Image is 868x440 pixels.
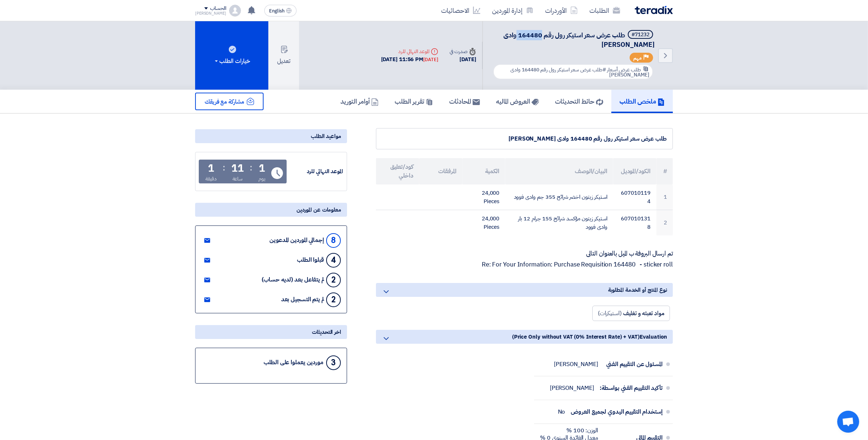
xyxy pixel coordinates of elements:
a: ملخص الطلب [611,90,673,113]
button: English [264,5,297,16]
td: 6070101194 [613,184,656,210]
span: #طلب عرض سعر استيكر رول رقم 164480 وادى [PERSON_NAME] [510,66,649,79]
div: مواعيد الطلب [195,129,347,143]
div: تأكيد التقييم الفني بواسطة: [600,379,663,397]
div: 2 [326,292,341,307]
span: طلب عرض أسعار [607,66,641,74]
span: مهم [633,55,642,61]
div: : [250,161,252,174]
h5: تقرير الطلب [395,97,433,105]
a: حائط التحديثات [547,90,611,113]
span: طلب عرض سعر استيكر رول رقم 164480 وادى [PERSON_NAME] [503,30,655,49]
div: يوم [258,175,265,183]
img: Teradix logo [635,6,673,14]
div: الموعد النهائي للرد [288,167,343,176]
td: 2 [656,210,673,236]
div: طلب عرض سعر استيكر رول رقم 164480 وادى [PERSON_NAME] [382,134,667,143]
div: لم يتفاعل بعد (لديه حساب) [262,276,324,283]
a: Open chat [837,411,859,433]
td: 24,000 Pieces [462,184,506,210]
div: [DATE] [423,56,438,63]
div: المسئول عن التقييم الفني [604,355,663,373]
th: البيان/الوصف [505,158,613,184]
h5: أوامر التوريد [340,97,379,105]
button: خيارات الطلب [195,21,268,90]
div: [DATE] 11:56 PM [381,55,438,64]
td: 1 [656,184,673,210]
div: معلومات عن الموردين [195,203,347,217]
th: المرفقات [419,158,462,184]
h5: العروض الماليه [496,97,539,105]
div: موردين يعملوا على الطلب [264,359,323,366]
div: ساعة [232,175,243,183]
div: الموعد النهائي للرد [381,48,438,55]
div: 3 [326,355,341,370]
h5: طلب عرض سعر استيكر رول رقم 164480 وادى فود السادات [492,30,655,49]
span: Evaluation [640,333,667,341]
h5: ملخص الطلب [619,97,665,105]
th: الكمية [462,158,506,184]
div: [PERSON_NAME] [195,11,226,15]
a: الاحصائيات [435,2,486,19]
a: أوامر التوريد [332,90,387,113]
div: 4 [326,253,341,268]
img: profile_test.png [229,5,241,16]
span: نوع المنتج أو الخدمة المطلوبة [608,286,667,294]
span: (استيكرات) [598,309,622,318]
span: (Price Only without VAT (0% Interest Rate) + VAT) [512,333,640,341]
div: خيارات الطلب [213,57,250,66]
a: الأوردرات [539,2,584,19]
p: Re: For Your Information: Purchase Requisition 164480 - sticker roll [376,261,673,268]
div: دقيقة [205,175,217,183]
div: قبلوا الطلب [297,257,324,264]
div: الحساب [210,5,226,12]
div: #71232 [632,32,649,37]
div: إستخدام التقييم اليدوي لجميع العروض [571,403,663,421]
div: إجمالي الموردين المدعوين [269,237,324,244]
div: اخر التحديثات [195,325,347,339]
a: الطلبات [584,2,626,19]
td: استيكر زيتون اخضر شرائح 355 جم وادى فوود [505,184,613,210]
div: : [223,161,225,174]
div: [PERSON_NAME] [554,361,598,368]
a: العروض الماليه [488,90,547,113]
div: صدرت في [450,48,476,55]
button: تعديل [268,21,299,90]
span: مواد تعبئه و تغليف [623,309,664,318]
h5: المحادثات [449,97,480,105]
td: 24,000 Pieces [462,210,506,236]
a: إدارة الموردين [486,2,539,19]
span: مشاركة مع فريقك [205,97,244,106]
div: [DATE] [450,55,476,64]
th: كود/تعليق داخلي [376,158,419,184]
p: تم ارسال البروفة ب الميل بالعنوان التالى [376,250,673,257]
span: English [269,8,284,14]
div: 11 [231,163,244,174]
th: # [656,158,673,184]
th: الكود/الموديل [613,158,656,184]
div: 1 [208,163,214,174]
div: لم يتم التسجيل بعد [281,296,324,303]
td: استيكر زيتون مؤكسد شرائح 155 جرام 12 بار وادى فوود [505,210,613,236]
div: 8 [326,233,341,248]
div: No [558,408,565,415]
a: تقرير الطلب [387,90,441,113]
h5: حائط التحديثات [555,97,603,105]
div: 1 [259,163,265,174]
div: الوزن: 100 % [540,427,598,434]
a: المحادثات [441,90,488,113]
td: 6070101318 [613,210,656,236]
div: 2 [326,273,341,287]
div: [PERSON_NAME] [550,384,594,392]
